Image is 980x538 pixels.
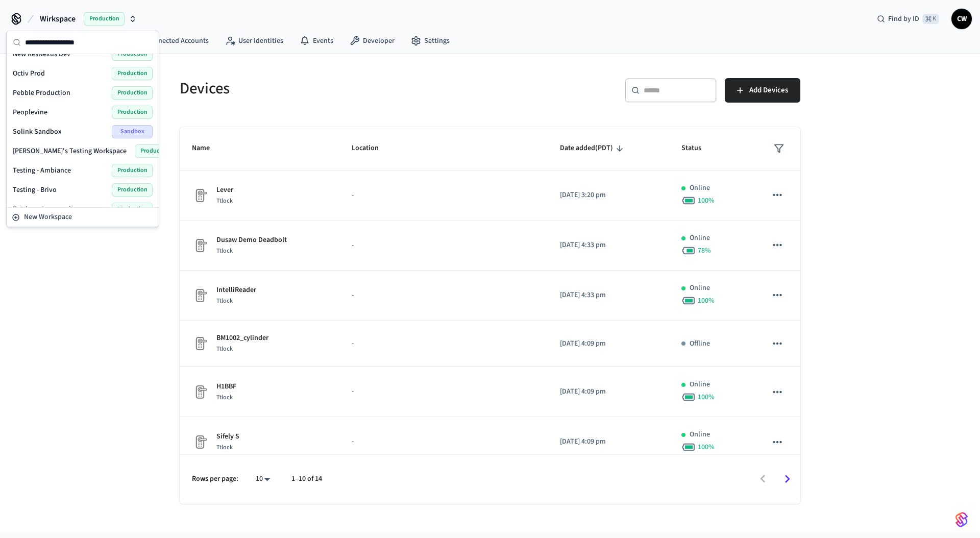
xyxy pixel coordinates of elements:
p: Online [690,429,710,440]
a: Settings [403,32,458,50]
span: Ttlock [216,393,233,402]
p: Online [690,183,710,193]
span: 100 % [698,392,715,402]
img: Placeholder Lock Image [192,335,208,352]
p: Online [690,233,710,243]
p: [DATE] 4:33 pm [560,290,657,301]
img: Placeholder Lock Image [192,187,208,204]
span: Date added(PDT) [560,140,626,156]
a: Developer [341,32,403,50]
span: Octiv Prod [13,68,45,79]
span: 78 % [698,246,711,256]
span: Production [112,203,153,216]
div: Suggestions [7,54,159,207]
button: CW [951,9,972,29]
p: Dusaw Demo Deadbolt [216,235,287,246]
span: Ttlock [216,297,233,305]
p: - [352,338,535,349]
img: Placeholder Lock Image [192,384,208,400]
p: - [352,386,535,397]
span: Find by ID [888,14,919,24]
p: [DATE] 4:09 pm [560,338,657,349]
span: 100 % [698,442,715,452]
a: Connected Accounts [125,32,217,50]
img: Placeholder Lock Image [192,287,208,304]
p: Sifely S [216,431,239,442]
p: - [352,190,535,201]
span: 100 % [698,195,715,206]
span: 100 % [698,296,715,306]
div: 10 [251,472,275,486]
img: Placeholder Lock Image [192,434,208,450]
p: IntelliReader [216,285,256,296]
span: Production [112,183,153,197]
span: Pebble Production [13,88,70,98]
span: Production [112,67,153,80]
span: Sandbox [112,125,153,138]
span: Peoplevine [13,107,47,117]
span: [PERSON_NAME]'s Testing Workspace [13,146,127,156]
button: New Workspace [8,209,158,226]
span: Ttlock [216,197,233,205]
span: Testing - Ambiance [13,165,71,176]
p: [DATE] 4:09 pm [560,386,657,397]
p: [DATE] 4:09 pm [560,436,657,447]
p: - [352,436,535,447]
button: Add Devices [725,78,800,103]
p: H1BBF [216,381,236,392]
span: Production [84,12,125,26]
p: Lever [216,185,233,195]
span: Location [352,140,392,156]
span: Status [681,140,715,156]
span: New Workspace [24,212,72,223]
img: SeamLogoGradient.69752ec5.svg [955,511,968,528]
span: ⌘ K [922,14,939,24]
div: Find by ID⌘ K [869,10,947,28]
a: User Identities [217,32,291,50]
span: Production [112,47,153,61]
span: Ttlock [216,443,233,452]
span: CW [952,10,971,28]
span: Wirkspace [40,13,76,25]
button: Go to next page [775,467,799,491]
p: BM1002_cylinder [216,333,268,344]
p: 1–10 of 14 [291,474,322,484]
span: Production [112,86,153,100]
span: Testing - Brivo [13,185,57,195]
p: Offline [690,338,710,349]
span: Production [112,106,153,119]
a: Events [291,32,341,50]
h5: Devices [180,78,484,99]
p: - [352,290,535,301]
span: Solink Sandbox [13,127,62,137]
span: Production [112,164,153,177]
span: Ttlock [216,345,233,353]
p: Online [690,379,710,390]
span: Testing - Community [13,204,77,214]
span: New ResNexus Dev [13,49,70,59]
p: - [352,240,535,251]
p: Online [690,283,710,294]
img: Placeholder Lock Image [192,237,208,254]
p: [DATE] 4:33 pm [560,240,657,251]
p: [DATE] 3:20 pm [560,190,657,201]
span: Production [135,144,176,158]
span: Name [192,140,223,156]
span: Add Devices [749,84,788,97]
span: Ttlock [216,247,233,255]
p: Rows per page: [192,474,238,484]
